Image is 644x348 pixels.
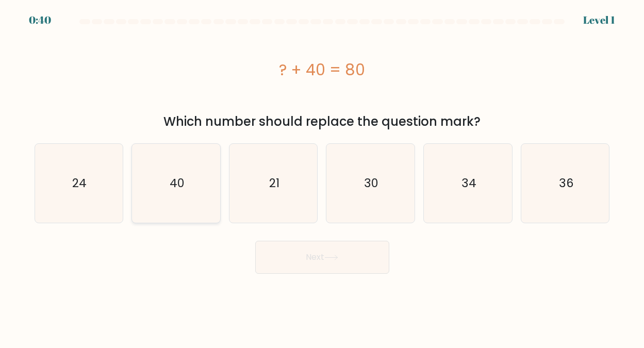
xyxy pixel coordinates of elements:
text: 30 [364,175,378,191]
button: Next [255,241,389,274]
div: Level 1 [583,12,615,28]
text: 34 [461,175,476,191]
div: 0:40 [29,12,51,28]
div: Which number should replace the question mark? [41,112,604,131]
div: ? + 40 = 80 [35,58,610,81]
text: 36 [558,175,573,191]
text: 24 [72,175,87,191]
text: 40 [170,175,185,191]
text: 21 [269,175,279,191]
